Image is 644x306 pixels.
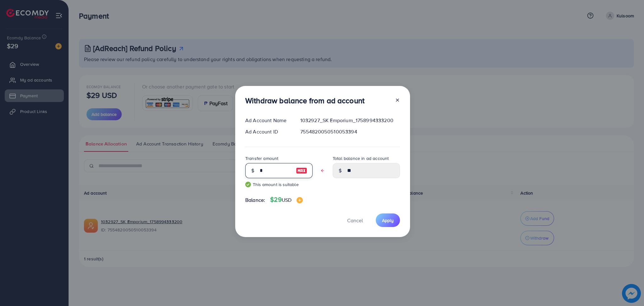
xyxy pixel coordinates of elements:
label: Transfer amount [245,155,278,161]
button: Apply [376,213,400,227]
h4: $29 [270,196,303,204]
small: This amount is suitable [245,181,313,188]
img: image [297,197,303,203]
div: 7554820050510053394 [295,128,405,135]
div: Ad Account Name [240,117,295,124]
div: Ad Account ID [240,128,295,135]
button: Cancel [339,213,371,227]
span: Apply [382,217,394,224]
div: 1032927_SK Emporium_1758994333200 [295,117,405,124]
span: USD [282,196,291,203]
span: Balance: [245,196,265,204]
label: Total balance in ad account [333,155,389,161]
h3: Withdraw balance from ad account [245,96,364,105]
img: image [296,167,307,174]
img: guide [245,182,251,187]
span: Cancel [347,217,363,224]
